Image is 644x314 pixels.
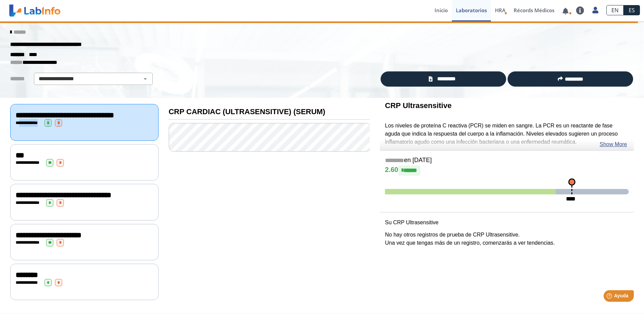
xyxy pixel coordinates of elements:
[385,165,629,176] h4: 2.60
[385,101,452,110] b: CRP Ultrasensitive
[495,7,505,14] span: HRA
[606,5,624,15] a: EN
[385,231,629,247] p: No hay otros registros de prueba de CRP Ultrasensitive. Una vez que tengas más de un registro, co...
[385,157,629,164] h5: en [DATE]
[624,5,640,15] a: ES
[385,219,629,227] p: Su CRP Ultrasensitive
[169,107,325,116] b: CRP CARDIAC (ULTRASENSITIVE) (SERUM)
[385,122,629,146] p: Los niveles de proteína C reactiva (PCR) se miden en sangre. La PCR es un reactante de fase aguda...
[600,140,627,149] a: Show More
[584,287,637,307] iframe: Help widget launcher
